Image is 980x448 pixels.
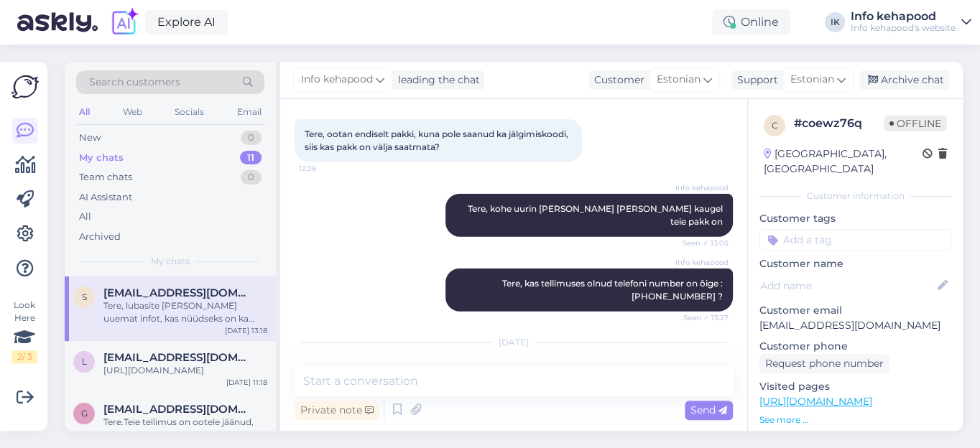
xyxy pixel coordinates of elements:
div: Archived [79,230,121,244]
a: Explore AI [145,10,228,34]
p: See more ... [759,414,951,426]
div: Support [731,73,778,88]
span: 12:36 [299,163,353,174]
div: # coewz76q [794,115,884,132]
div: Look Here [11,299,37,363]
span: Send [690,403,727,416]
div: Team chats [79,170,132,185]
p: [EMAIL_ADDRESS][DOMAIN_NAME] [759,318,951,333]
input: Add name [760,278,935,294]
span: Gerlisaare1@gmail.com [103,403,253,416]
div: Info kehapood [851,11,956,22]
div: [DATE] [295,336,733,349]
p: Customer tags [759,211,951,226]
div: [URL][DOMAIN_NAME] [103,364,267,377]
a: Info kehapoodInfo kehapood's website [851,11,971,34]
span: My chats [151,255,190,268]
div: IK [825,12,845,32]
span: Tere, kohe uurin [PERSON_NAME] [PERSON_NAME] kaugel teie pakk on [468,203,725,227]
span: Estonian [657,72,701,88]
p: Visited pages [759,379,951,394]
div: leading the chat [392,73,480,88]
div: Web [120,103,145,121]
div: Private note [295,401,379,420]
div: 11 [240,151,262,165]
span: G [81,408,88,419]
span: Info kehapood [675,257,729,268]
span: laurasekk@icloud.com [103,351,253,364]
span: Estonian [790,72,834,88]
div: Archive chat [859,70,950,90]
div: AI Assistant [79,190,132,205]
div: All [79,210,91,224]
span: Seen ✓ 13:27 [675,312,729,323]
span: Tere, ootan endiselt pakki, kuna pole saanud ka jälgimiskoodi, siis kas pakk on välja saatmata? [305,129,570,152]
div: [DATE] 13:18 [225,325,267,336]
div: Customer information [759,190,951,202]
div: Tere.Teie tellimus on ootele jäänud, kuna [PERSON_NAME] laost otsa:[PERSON_NAME]´s Moisture Boost... [103,416,267,442]
a: [URL][DOMAIN_NAME] [759,395,872,408]
span: Tere, kas tellimuses olnud telefoni number on õige : [PHONE_NUMBER] ? [502,278,725,302]
span: Info kehapood [675,182,729,193]
span: Info kehapood [301,72,373,88]
div: 0 [241,170,262,185]
div: [GEOGRAPHIC_DATA], [GEOGRAPHIC_DATA] [764,146,923,177]
span: Search customers [89,75,180,90]
span: c [772,120,778,131]
div: Online [712,9,790,35]
div: Info kehapood's website [851,22,956,34]
span: sigridkink@gmail.com [103,286,253,299]
div: Socials [172,103,207,121]
div: Email [234,103,264,121]
img: Askly Logo [11,73,39,101]
input: Add a tag [759,229,951,251]
div: 0 [241,131,262,145]
span: l [82,356,87,367]
div: New [79,131,101,145]
p: Customer phone [759,339,951,354]
div: 2 / 3 [11,350,37,363]
p: Customer email [759,303,951,318]
div: Tere, lubasite [PERSON_NAME] uuemat infot, kas nüüdseks on ka selgus [103,299,267,325]
div: [DATE] 11:18 [226,377,267,388]
span: Seen ✓ 13:05 [675,238,729,248]
div: My chats [79,151,124,165]
p: Customer name [759,256,951,271]
div: Customer [588,73,644,88]
div: Request phone number [759,354,889,373]
span: Offline [884,116,947,131]
img: explore-ai [109,7,139,37]
span: s [82,291,87,302]
div: All [76,103,93,121]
